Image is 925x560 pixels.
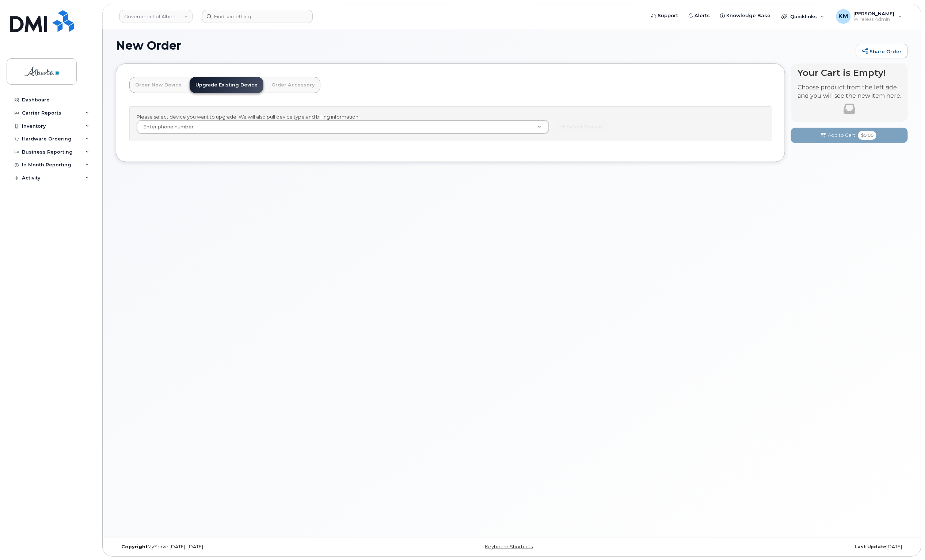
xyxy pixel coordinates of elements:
[776,9,830,24] div: Quicklinks
[646,8,683,23] a: Support
[856,44,908,58] a: Share Order
[838,12,848,21] span: KM
[644,544,908,550] div: [DATE]
[116,39,852,52] h1: New Order
[139,124,194,130] span: Enter phone number
[694,12,710,19] span: Alerts
[798,84,901,100] p: Choose product from the left side and you will see the new item here.
[798,68,901,78] h4: Your Cart is Empty!
[121,544,148,549] strong: Copyright
[266,77,320,93] a: Order Accessory
[658,12,678,19] span: Support
[202,10,313,23] input: Find something...
[858,131,876,140] span: $0.00
[831,9,907,24] div: Kay Mah
[137,120,549,134] a: Enter phone number
[854,16,895,22] span: Wireless Admin
[485,544,533,549] a: Keyboard Shortcuts
[854,11,895,16] span: [PERSON_NAME]
[828,132,855,139] span: Add to Cart
[790,13,817,19] span: Quicklinks
[854,544,887,549] strong: Last Update
[715,8,776,23] a: Knowledge Base
[190,77,263,93] a: Upgrade Existing Device
[129,106,772,142] div: Please select device you want to upgrade. We will also pull device type and billing information.
[726,12,770,19] span: Knowledge Base
[116,544,380,550] div: MyServe [DATE]–[DATE]
[129,77,187,93] a: Order New Device
[119,10,193,23] a: Government of Alberta (GOA)
[791,128,908,143] button: Add to Cart $0.00
[683,8,715,23] a: Alerts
